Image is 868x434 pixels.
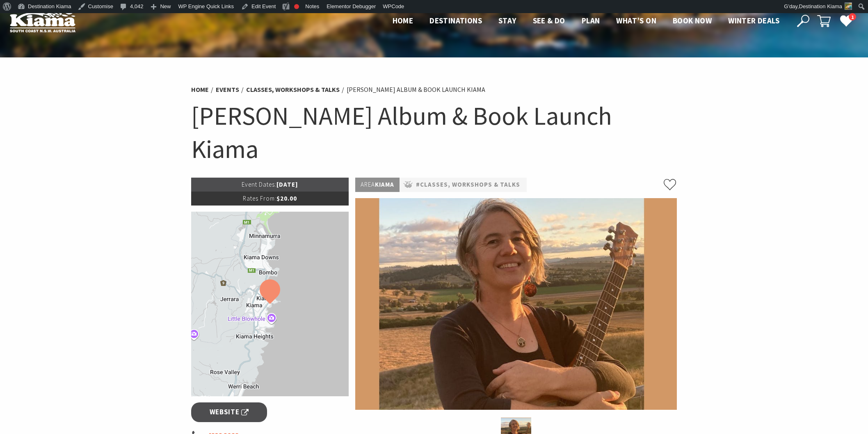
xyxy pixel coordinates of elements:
[294,4,299,9] div: Focus keyphrase not set
[582,16,600,25] span: Plan
[355,178,400,192] p: Kiama
[10,10,75,32] img: Kiama Logo
[498,16,516,25] span: Stay
[216,85,239,94] a: Events
[673,16,712,25] span: Book now
[393,16,413,25] span: Home
[384,14,788,28] nav: Main Menu
[840,14,852,27] a: 1
[191,402,267,422] a: Website
[347,85,485,95] li: [PERSON_NAME] Album & Book Launch Kiama
[361,180,375,188] span: Area
[533,16,565,25] span: See & Do
[849,13,856,21] span: 1
[242,180,276,188] span: Event Dates:
[191,192,349,206] p: $20.00
[728,16,779,25] span: Winter Deals
[355,198,677,410] img: Nerida Cuddy
[616,16,656,25] span: What’s On
[191,178,349,192] p: [DATE]
[243,194,276,202] span: Rates From:
[845,2,852,10] img: Untitled-design-1-150x150.jpg
[416,180,520,190] a: #Classes, Workshops & Talks
[429,16,482,25] span: Destinations
[246,85,340,94] a: Classes, Workshops & Talks
[191,99,677,165] h1: [PERSON_NAME] Album & Book Launch Kiama
[191,85,209,94] a: Home
[799,3,843,9] span: Destination Kiama
[210,407,249,418] span: Website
